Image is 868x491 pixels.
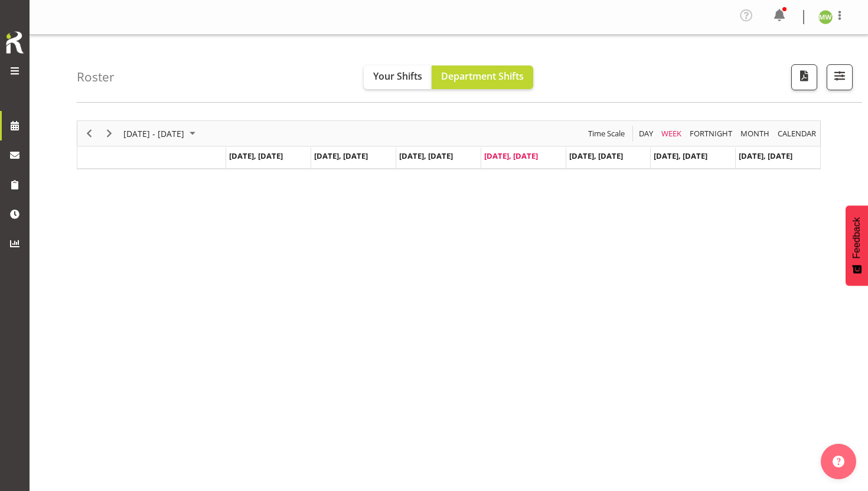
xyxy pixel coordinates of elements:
span: [DATE], [DATE] [569,150,623,161]
div: Timeline Week of August 28, 2025 [77,120,821,169]
span: calendar [776,126,817,141]
span: [DATE], [DATE] [739,150,792,161]
span: Feedback [851,217,862,258]
span: [DATE], [DATE] [654,150,707,161]
button: Department Shifts [432,66,533,89]
button: Timeline Week [660,126,684,141]
span: Fortnight [688,126,733,141]
img: help-xxl-2.png [833,456,844,467]
span: [DATE], [DATE] [399,150,453,161]
span: Week [660,126,683,141]
button: August 25 - 31, 2025 [122,126,201,141]
button: Download a PDF of the roster according to the set date range. [791,64,817,90]
button: Filter Shifts [827,64,853,90]
span: [DATE] - [DATE] [122,126,185,141]
span: Day [638,126,654,141]
span: [DATE], [DATE] [229,150,283,161]
span: [DATE], [DATE] [314,150,368,161]
div: Next [99,121,119,146]
button: Feedback - Show survey [846,205,868,286]
button: Timeline Day [637,126,655,141]
span: Department Shifts [441,70,524,83]
h4: Roster [77,70,115,84]
span: [DATE], [DATE] [484,150,538,161]
span: Time Scale [587,126,626,141]
img: maddie-wills8738.jpg [818,10,833,24]
button: Next [102,126,118,141]
img: Rosterit icon logo [3,30,27,55]
div: Previous [79,121,99,146]
button: Fortnight [688,126,735,141]
button: Previous [81,126,97,141]
button: Timeline Month [739,126,772,141]
span: Month [739,126,771,141]
button: Your Shifts [364,66,432,89]
button: Time Scale [586,126,627,141]
button: Month [776,126,818,141]
span: Your Shifts [373,70,422,83]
